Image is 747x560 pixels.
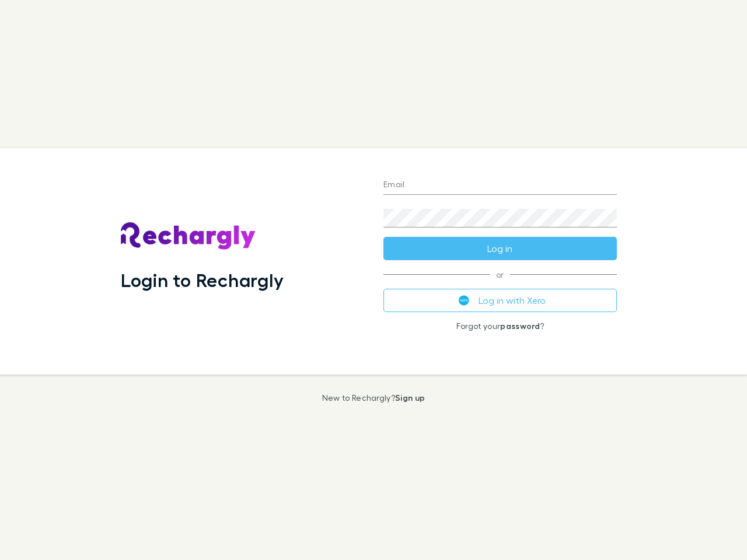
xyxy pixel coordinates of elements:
h1: Login to Rechargly [121,269,284,291]
p: New to Rechargly? [322,393,425,402]
img: Rechargly's Logo [121,222,256,250]
button: Log in with Xero [383,289,617,312]
p: Forgot your ? [383,321,617,331]
a: Sign up [395,393,425,402]
a: password [500,321,540,331]
img: Xero's logo [459,295,469,306]
span: or [383,274,617,275]
button: Log in [383,237,617,260]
